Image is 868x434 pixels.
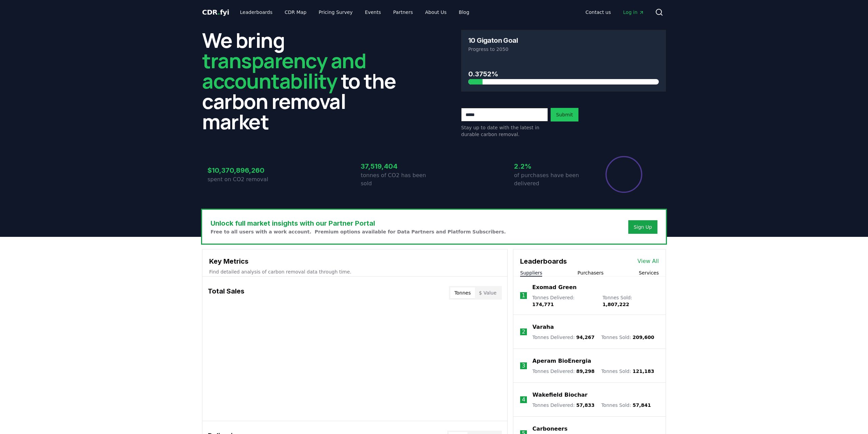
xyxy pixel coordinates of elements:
p: 2 [522,328,525,336]
button: Tonnes [450,287,475,298]
a: Blog [453,6,475,18]
a: Contact us [580,6,616,18]
span: 174,771 [532,302,554,307]
h3: 10 Gigaton Goal [468,37,518,44]
p: spent on CO2 removal [208,175,281,184]
p: Tonnes Delivered : [532,334,594,341]
p: Tonnes Delivered : [532,402,594,409]
a: Pricing Survey [313,6,358,18]
button: Sign Up [628,220,657,234]
p: tonnes of CO2 has been sold [361,171,434,188]
span: transparency and accountability [202,46,366,95]
span: 94,267 [576,335,594,340]
h3: $10,370,896,260 [208,165,281,175]
nav: Main [235,6,475,18]
h3: Key Metrics [209,256,500,266]
span: CDR fyi [202,8,229,16]
a: Sign Up [634,224,652,230]
nav: Main [580,6,650,18]
p: Tonnes Sold : [601,334,654,341]
p: Tonnes Delivered : [532,294,596,308]
p: Tonnes Sold : [601,402,651,409]
a: Events [359,6,386,18]
button: $ Value [475,287,501,298]
a: Varaha [532,323,554,331]
span: 57,841 [633,402,651,408]
a: Aperam BioEnergia [532,357,591,365]
div: Percentage of sales delivered [605,155,643,193]
span: 209,600 [633,335,654,340]
button: Submit [551,108,578,121]
h3: 37,519,404 [361,161,434,171]
span: 121,183 [633,369,654,374]
p: Tonnes Delivered : [532,368,594,375]
p: 1 [522,291,525,300]
span: 1,807,222 [603,302,629,307]
p: Tonnes Sold : [601,368,654,375]
a: Partners [388,6,418,18]
button: Services [639,269,659,276]
a: Carboneers [532,425,567,433]
a: Log in [618,6,650,18]
a: Leaderboards [235,6,278,18]
p: Find detailed analysis of carbon removal data through time. [209,268,500,275]
span: 57,833 [576,402,594,408]
h3: 2.2% [514,161,587,171]
button: Purchasers [577,269,604,276]
h3: Leaderboards [520,256,567,266]
a: Wakefield Biochar [532,391,587,399]
span: 89,298 [576,369,594,374]
span: . [218,8,220,16]
p: Tonnes Sold : [603,294,659,308]
p: of purchases have been delivered [514,171,587,188]
h2: We bring to the carbon removal market [202,30,407,132]
a: CDR.fyi [202,7,229,17]
span: Log in [623,9,644,16]
p: Stay up to date with the latest in durable carbon removal. [461,124,548,138]
a: CDR Map [279,6,312,18]
p: 4 [522,396,525,404]
h3: 0.3752% [468,69,659,79]
p: Free to all users with a work account. Premium options available for Data Partners and Platform S... [211,228,506,235]
a: View All [637,257,659,265]
p: 3 [522,362,525,370]
a: About Us [420,6,452,18]
button: Suppliers [520,269,542,276]
a: Exomad Green [532,283,577,291]
h3: Total Sales [208,286,244,300]
p: Progress to 2050 [468,46,659,53]
h3: Unlock full market insights with our Partner Portal [211,218,506,228]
